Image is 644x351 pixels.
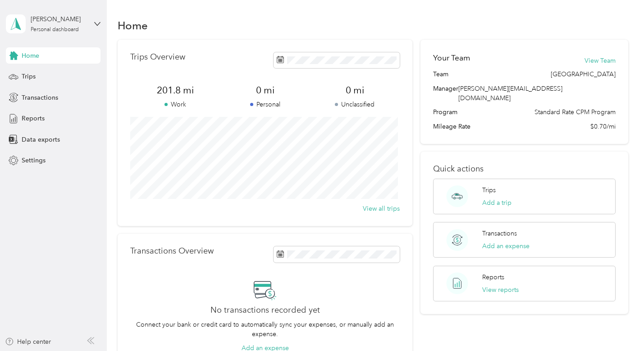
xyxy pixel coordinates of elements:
span: Reports [22,114,45,123]
span: 0 mi [310,84,400,97]
span: $0.70/mi [590,122,616,131]
span: [PERSON_NAME][EMAIL_ADDRESS][DOMAIN_NAME] [458,85,562,102]
span: Program [433,107,457,117]
button: Help center [5,337,51,346]
button: Add an expense [482,241,530,251]
span: Standard Rate CPM Program [534,107,616,117]
span: Home [22,51,39,60]
p: Work [130,100,220,109]
span: 0 mi [220,84,310,97]
div: [PERSON_NAME] [31,14,87,24]
span: Transactions [22,93,58,102]
span: Trips [22,72,36,81]
h1: Home [118,21,148,30]
p: Connect your bank or credit card to automatically sync your expenses, or manually add an expense. [130,320,400,339]
span: Data exports [22,135,60,144]
p: Quick actions [433,164,616,174]
p: Trips [482,185,496,195]
h2: No transactions recorded yet [210,305,320,315]
span: Manager [433,84,458,103]
p: Transactions Overview [130,246,214,256]
span: Mileage Rate [433,122,470,131]
p: Personal [220,100,310,109]
iframe: Everlance-gr Chat Button Frame [594,300,644,351]
button: View Team [585,56,616,65]
button: View reports [482,285,519,295]
span: 201.8 mi [130,84,220,97]
p: Transactions [482,229,517,238]
h2: Your Team [433,52,470,64]
p: Trips Overview [130,52,185,62]
p: Unclassified [310,100,400,109]
span: Team [433,69,448,79]
div: Personal dashboard [31,27,79,32]
p: Reports [482,272,504,282]
button: View all trips [363,204,400,213]
span: Settings [22,156,46,165]
button: Add a trip [482,198,512,208]
span: [GEOGRAPHIC_DATA] [551,69,616,79]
